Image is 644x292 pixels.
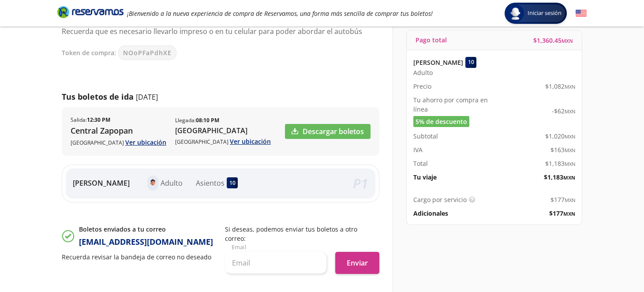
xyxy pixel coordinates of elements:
[335,252,379,274] button: Enviar
[565,147,575,153] small: MXN
[416,117,467,126] span: 5% de descuento
[413,145,423,154] p: IVA
[79,225,213,234] p: Boletos enviados a tu correo
[125,138,166,146] a: Ver ubicación
[79,236,213,248] p: [EMAIL_ADDRESS][DOMAIN_NAME]
[62,26,371,37] p: Recuerda que es necesario llevarlo impreso o en tu celular para poder abordar el autobús
[62,252,216,262] p: Recuerda revisar la bandeja de correo no deseado
[565,133,575,140] small: MXN
[127,9,433,18] em: ¡Bienvenido a la nueva experiencia de compra de Reservamos, una forma más sencilla de comprar tus...
[545,159,575,168] span: $ 1,183
[563,174,575,181] small: MXN
[227,177,238,188] div: 10
[225,225,379,243] p: Si deseas, podemos enviar tus boletos a otro correo:
[57,5,124,21] a: Brand Logo
[71,138,166,147] p: [GEOGRAPHIC_DATA]
[71,125,166,137] p: Central Zapopan
[545,131,575,141] span: $ 1,020
[565,161,575,167] small: MXN
[545,82,575,91] span: $ 1,082
[175,116,219,124] p: Llegada :
[533,36,573,45] span: $ 1,360.45
[413,195,467,204] p: Cargo por servicio
[413,82,431,91] p: Precio
[413,131,438,141] p: Subtotal
[413,68,433,77] span: Adulto
[565,197,575,203] small: MXN
[413,159,428,168] p: Total
[413,209,448,218] p: Adicionales
[123,48,172,57] span: NOoPFaPdhXE
[196,116,219,124] b: 08:10 PM
[73,178,130,188] p: [PERSON_NAME]
[413,95,494,114] p: Tu ahorro por compra en línea
[552,106,575,116] span: -$ 62
[71,116,110,124] p: Salida :
[230,137,271,146] a: Ver ubicación
[549,209,575,218] span: $ 177
[285,124,371,139] a: Descargar boletos
[416,35,447,45] p: Pago total
[175,125,271,136] p: [GEOGRAPHIC_DATA]
[353,174,368,192] em: P 1
[62,48,116,57] p: Token de compra:
[563,210,575,217] small: MXN
[225,252,326,274] input: Email
[136,92,158,102] p: [DATE]
[413,58,463,67] p: [PERSON_NAME]
[413,172,437,182] p: Tu viaje
[524,9,565,18] span: Iniciar sesión
[161,178,183,188] p: Adulto
[550,195,575,204] span: $ 177
[465,57,476,68] div: 10
[87,116,110,124] b: 12:30 PM
[57,5,124,19] i: Brand Logo
[565,83,575,90] small: MXN
[550,145,575,154] span: $ 163
[196,178,225,188] p: Asientos
[562,37,573,44] small: MXN
[544,172,575,182] span: $ 1,183
[62,91,134,103] p: Tus boletos de ida
[175,137,271,146] p: [GEOGRAPHIC_DATA]
[565,108,575,115] small: MXN
[576,8,587,19] button: English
